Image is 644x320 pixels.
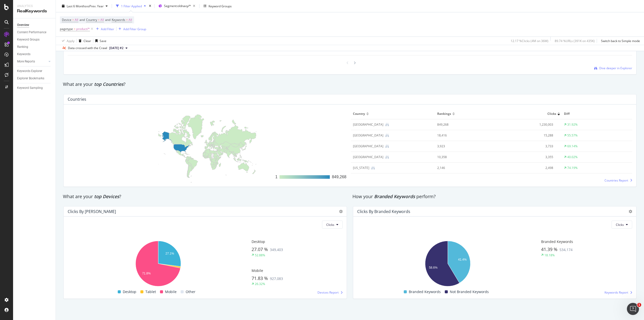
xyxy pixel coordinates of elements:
span: 27.07 % [252,246,268,252]
a: Keyword Sampling [17,85,52,91]
div: 10,358 [437,155,484,159]
div: RealKeywords [17,8,52,14]
a: Keywords [17,52,52,57]
div: 3,355 [494,155,553,159]
svg: A chart. [357,238,538,289]
span: Rankings [437,112,451,116]
span: Keywords Report [605,290,628,295]
span: 927,083 [270,276,283,281]
div: 3,923 [437,144,484,149]
span: Segment: oldnavy/* [164,4,191,8]
div: Data crossed with the Crawl [68,46,107,50]
div: Content Performance [17,30,46,35]
span: Desktop [252,239,265,244]
button: Add Filter [94,26,114,32]
span: Country [353,112,365,116]
div: Keywords Explorer [17,68,42,74]
span: 1 [637,303,641,307]
div: Analytics [17,4,52,8]
span: Other [186,289,195,295]
button: Switch back to Simple mode [599,37,640,45]
div: 40.02% [567,155,578,159]
div: 89.74 % URLs ( 391K on 435K ) [555,39,595,43]
div: 18.18% [544,253,555,257]
svg: A chart. [68,238,249,289]
div: 1 Filter Applied [121,4,142,8]
div: Switch back to Simple mode [601,39,640,43]
span: All [75,16,78,23]
text: 58.6% [429,266,437,269]
span: 2025 Oct. 1st #2 [109,46,124,50]
span: Desktop [123,289,136,295]
span: Countries Report [605,178,628,183]
div: Puerto Rico [353,166,369,170]
button: Save [93,37,106,45]
div: 2,498 [494,166,553,170]
div: United Kingdom [353,155,383,159]
div: United States of America [353,122,383,127]
span: 41.39 % [541,246,557,252]
span: Branded Keywords [541,239,573,244]
button: Keyword Groups [202,2,234,10]
a: Explorer Bookmarks [17,76,52,81]
span: = [74,27,75,31]
a: More Reports [17,59,47,64]
span: Mobile [252,268,263,273]
span: Mobile [165,289,177,295]
button: Last 6 MonthsvsPrev. Year [60,2,110,10]
span: Dive deeper in Explorer [599,66,632,70]
div: Ranking [17,44,28,50]
div: 3,733 [494,144,553,149]
div: 55.57% [567,133,578,138]
span: Branded Keywords [409,289,441,295]
a: Ranking [17,44,52,50]
text: 41.4% [458,258,467,261]
text: 27.1% [166,252,174,255]
a: Devices Report [317,290,343,295]
div: Overview [17,22,29,28]
div: 69.14% [567,144,578,149]
div: 1,230,003 [494,122,553,127]
div: How your perform? [352,193,637,200]
button: Clear [77,37,91,45]
span: All [100,16,104,23]
span: 349,403 [270,247,283,252]
button: Add Filter Group [116,26,146,32]
div: 74.19% [567,166,578,170]
span: = [72,18,74,22]
div: 26.32% [255,282,265,286]
span: top Devices [94,193,119,199]
div: Explorer Bookmarks [17,76,44,81]
div: What are your ? [63,193,347,200]
span: 534,174 [559,247,573,252]
a: Keywords Report [605,290,632,295]
span: 71.83 % [252,275,268,281]
div: Keyword Groups [209,4,232,8]
div: 15,288 [494,133,553,138]
span: product/* [76,25,90,32]
div: Mexico [353,144,383,149]
div: Keyword Sampling [17,85,43,91]
span: All [129,16,132,23]
span: pagetype [60,27,73,31]
div: Add Filter [101,27,114,31]
span: Devices Report [317,290,339,295]
button: 1 Filter Applied [114,2,148,10]
div: 12.17 % Clicks ( 4M on 36M ) [511,39,548,43]
span: Last 6 Months [67,4,86,8]
div: Save [100,39,106,43]
div: More Reports [17,59,35,64]
div: times [148,4,152,9]
span: vs Prev. Year [86,4,104,8]
div: Keyword Groups [17,37,39,42]
span: = [126,18,128,22]
iframe: Intercom live chat [627,303,639,315]
button: Clicks [322,221,343,229]
div: What are your ? [63,81,637,88]
text: 71.8% [142,271,151,275]
span: Diff [564,112,629,116]
span: Clicks [326,223,334,227]
div: Canada [353,133,383,138]
span: Not Branded Keywords [450,289,489,295]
